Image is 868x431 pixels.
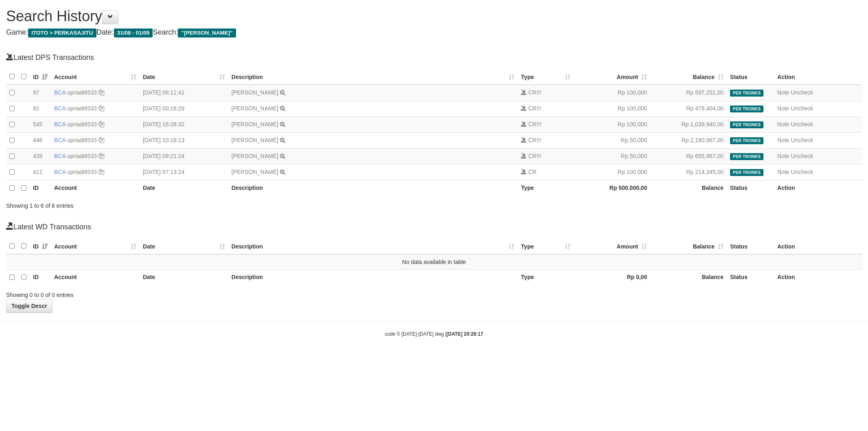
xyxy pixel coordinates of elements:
[140,85,228,101] td: [DATE] 06:11:41
[232,137,278,143] a: [PERSON_NAME]
[98,153,104,159] a: Copy upriadi6533 to clipboard
[518,69,574,85] th: Type: activate to sort column ascending
[650,133,727,149] td: Rp 2,180,967,00
[140,69,228,85] th: Date: activate to sort column ascending
[98,89,104,96] a: Copy upriadi6533 to clipboard
[791,89,813,96] a: Uncheck
[730,137,763,144] span: PER TRONKS
[574,133,650,149] td: Rp 50,000
[650,85,727,101] td: Rp 597,251,00
[140,165,228,180] td: [DATE] 07:13:24
[6,222,862,231] h4: Latest WD Transactions
[730,169,763,176] span: PER TRONKS
[67,169,97,175] a: upriadi6533
[650,165,727,180] td: Rp 214,345,00
[650,238,727,254] th: Balance: activate to sort column ascending
[140,180,228,196] th: Date
[140,149,228,165] td: [DATE] 09:21:24
[774,180,862,196] th: Action
[518,269,574,285] th: Type
[518,101,574,117] td: !!!
[650,180,727,196] th: Balance
[518,85,574,101] td: !!!
[385,331,483,337] small: code © [DATE]-[DATE] dwg |
[30,85,51,101] td: 97
[528,121,536,128] span: CR
[730,90,763,97] span: PER TRONKS
[650,69,727,85] th: Balance: activate to sort column ascending
[228,69,518,85] th: Description: activate to sort column ascending
[178,29,236,37] span: "[PERSON_NAME]"
[67,153,97,159] a: upriadi6533
[528,153,536,159] span: CR
[574,85,650,101] td: Rp 100,000
[54,121,66,128] span: BCA
[791,169,813,175] a: Uncheck
[446,331,483,337] strong: [DATE] 20:28:17
[6,254,862,270] td: No data available in table
[98,121,104,128] a: Copy upriadi6533 to clipboard
[6,299,52,313] a: Toggle Descr
[574,117,650,133] td: Rp 100,000
[730,106,763,112] span: PER TRONKS
[6,288,356,299] div: Showing 0 to 0 of 0 entries
[51,69,140,85] th: Account: activate to sort column ascending
[528,105,536,112] span: CR
[791,105,813,112] a: Uncheck
[114,29,153,37] span: 31/08 - 01/09
[6,53,862,62] h4: Latest DPS Transactions
[777,153,789,159] a: Note
[528,169,536,175] span: CR
[730,121,763,128] span: PER TRONKS
[30,101,51,117] td: 82
[140,238,228,254] th: Date: activate to sort column ascending
[30,133,51,149] td: 446
[574,180,650,196] th: Rp 500.000,00
[518,180,574,196] th: Type
[67,89,97,96] a: upriadi6533
[777,89,789,96] a: Note
[528,89,536,96] span: CR
[727,69,774,85] th: Status
[30,149,51,165] td: 439
[51,180,140,196] th: Account
[650,101,727,117] td: Rp 479,404,00
[98,137,104,143] a: Copy upriadi6533 to clipboard
[650,269,727,285] th: Balance
[6,8,862,24] h1: Search History
[54,169,66,175] span: BCA
[232,105,278,112] a: [PERSON_NAME]
[30,165,51,180] td: 411
[774,238,862,254] th: Action
[518,133,574,149] td: !!!
[67,121,97,128] a: upriadi6533
[574,149,650,165] td: Rp 50,000
[232,121,278,128] a: [PERSON_NAME]
[54,105,66,112] span: BCA
[6,29,862,37] h4: Game: Date: Search:
[777,137,789,143] a: Note
[727,269,774,285] th: Status
[30,117,51,133] td: 545
[791,153,813,159] a: Uncheck
[574,69,650,85] th: Amount: activate to sort column ascending
[228,269,518,285] th: Description
[6,198,356,210] div: Showing 1 to 6 of 6 entries
[51,238,140,254] th: Account: activate to sort column ascending
[574,269,650,285] th: Rp 0,00
[28,29,96,37] span: ITOTO > PERKASAJITU
[791,121,813,128] a: Uncheck
[30,238,51,254] th: ID: activate to sort column ascending
[791,137,813,143] a: Uncheck
[54,137,66,143] span: BCA
[777,121,789,128] a: Note
[574,238,650,254] th: Amount: activate to sort column ascending
[727,180,774,196] th: Status
[228,180,518,196] th: Description
[54,89,66,96] span: BCA
[98,169,104,175] a: Copy upriadi6533 to clipboard
[777,169,789,175] a: Note
[518,238,574,254] th: Type: activate to sort column ascending
[51,269,140,285] th: Account
[67,105,97,112] a: upriadi6533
